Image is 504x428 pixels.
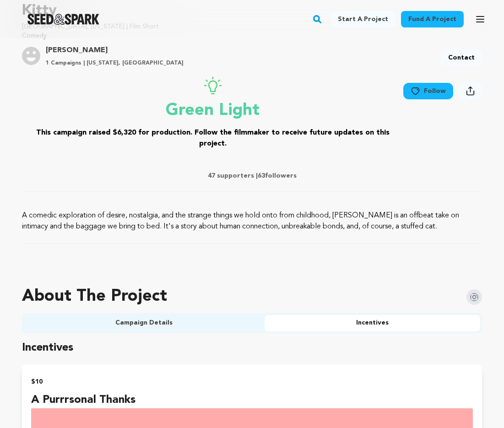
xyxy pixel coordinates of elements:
[22,127,403,149] h3: This campaign raised $6,320 for production. Follow the filmmaker to receive future updates on thi...
[441,49,482,66] a: Contact
[403,83,453,99] a: Follow
[27,14,99,25] img: Seed&Spark Logo Dark Mode
[24,315,265,331] button: Campaign Details
[31,392,473,408] h4: A Purrrsonal Thanks
[22,287,167,306] h1: About The Project
[31,375,473,388] h2: $10
[22,210,482,232] p: A comedic exploration of desire, nostalgia, and the strange things we hold onto from childhood, [...
[265,315,481,331] button: Incentives
[46,60,184,67] p: 1 Campaigns | [US_STATE], [GEOGRAPHIC_DATA]
[22,339,482,357] h1: Incentives
[22,171,482,180] p: 47 supporters | followers
[27,14,99,25] a: Seed&Spark Homepage
[331,11,396,27] a: Start a project
[46,45,184,56] a: Goto Emily Carvalheiro profile
[22,102,403,120] p: Green Light
[466,289,482,305] img: Seed&Spark Instagram Icon
[401,11,464,27] a: Fund a project
[22,47,40,65] img: user.png
[258,173,265,179] span: 63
